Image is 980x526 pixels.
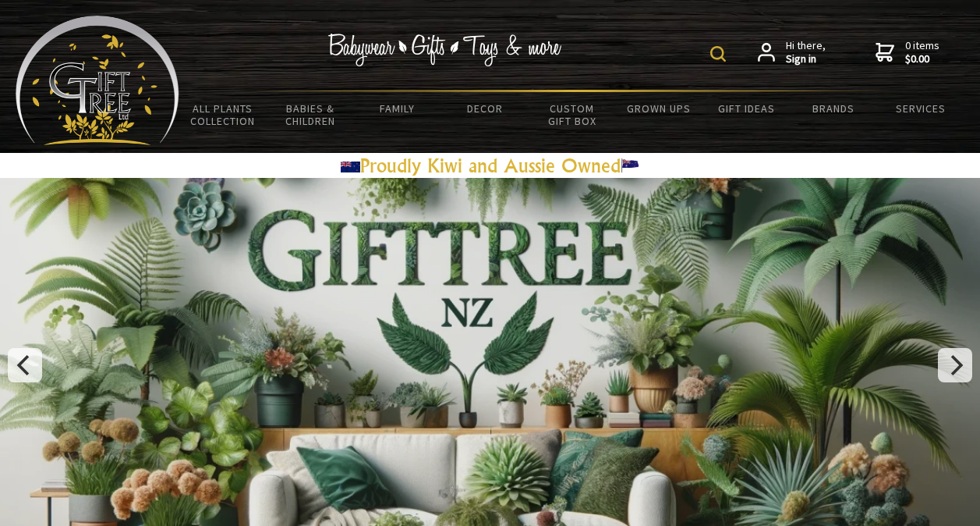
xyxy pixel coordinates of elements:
[615,92,702,125] a: Grown Ups
[341,154,640,177] a: Proudly Kiwi and Aussie Owned
[786,39,826,66] span: Hi there,
[938,348,972,382] button: Next
[702,92,790,125] a: Gift Ideas
[710,46,726,62] img: product search
[790,92,877,125] a: Brands
[267,92,354,137] a: Babies & Children
[16,16,179,145] img: Babyware - Gifts - Toys and more...
[876,39,939,66] a: 0 items$0.00
[905,38,939,66] span: 0 items
[905,52,939,66] strong: $0.00
[877,92,964,125] a: Services
[441,92,529,125] a: Decor
[179,92,267,137] a: All Plants Collection
[354,92,441,125] a: Family
[8,348,42,382] button: Previous
[758,39,826,66] a: Hi there,Sign in
[328,34,562,66] img: Babywear - Gifts - Toys & more
[529,92,616,137] a: Custom Gift Box
[786,52,826,66] strong: Sign in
